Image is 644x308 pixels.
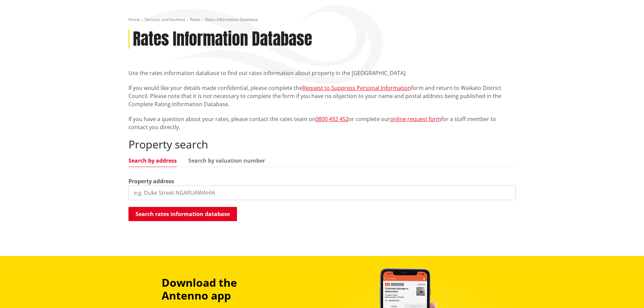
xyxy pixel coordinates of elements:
h2: Property search [128,138,516,151]
iframe: Messenger Launcher [613,280,637,304]
nav: breadcrumb [128,17,516,23]
a: Search by valuation number [188,158,265,163]
label: Property address [128,177,174,185]
p: If you have a question about your rates, please contact the rates team on or complete our for a s... [128,115,516,131]
h1: Rates Information Database [133,29,312,49]
a: online request form [390,115,441,123]
h3: Download the Antenno app [162,276,284,302]
a: Search by address [128,158,177,163]
a: Rates [190,17,200,22]
a: Services and facilities [145,17,185,22]
span: Rates Information Database [205,17,258,22]
a: Home [128,17,140,22]
a: Request to Suppress Personal Information [302,84,411,92]
input: e.g. Duke Street NGARUAWAHIA [128,185,516,200]
a: 0800 492 452 [315,115,349,123]
p: If you would like your details made confidential, please complete the form and return to Waikato ... [128,84,516,108]
button: Search rates information database [128,207,237,221]
p: Use the rates information database to find out rates information about property in the [GEOGRAPHI... [128,69,516,77]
